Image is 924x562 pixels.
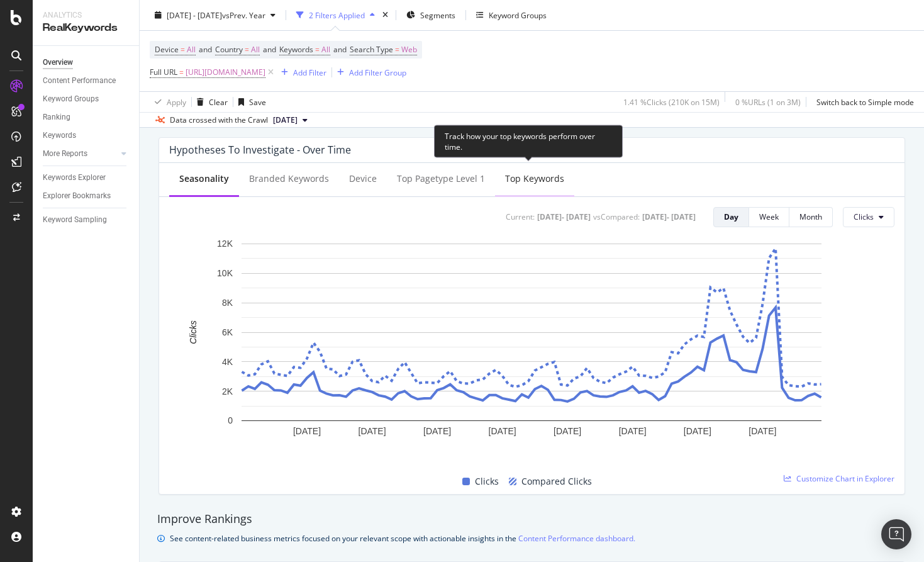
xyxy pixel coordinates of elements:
[179,172,229,185] div: Seasonality
[249,172,329,185] div: Branded Keywords
[209,96,228,107] div: Clear
[155,44,179,55] span: Device
[854,211,874,222] span: Clicks
[43,111,70,124] div: Ranking
[222,298,233,308] text: 8K
[167,9,222,20] span: [DATE] - [DATE]
[187,41,196,59] span: All
[217,268,233,278] text: 10K
[619,426,647,436] text: [DATE]
[279,44,313,55] span: Keywords
[43,147,87,160] div: More Reports
[349,67,406,77] div: Add Filter Group
[233,92,266,112] button: Save
[228,415,233,425] text: 0
[170,115,268,126] div: Data crossed with the Crawl
[222,327,233,337] text: 6K
[157,511,906,527] div: Improve Rankings
[684,426,711,436] text: [DATE]
[554,426,581,436] text: [DATE]
[222,386,233,396] text: 2K
[251,41,260,59] span: All
[43,147,118,160] a: More Reports
[349,172,377,185] div: Device
[724,211,738,222] div: Day
[350,44,393,55] span: Search Type
[43,56,73,69] div: Overview
[186,64,265,81] span: [URL][DOMAIN_NAME]
[489,426,516,436] text: [DATE]
[395,44,399,55] span: =
[192,92,228,112] button: Clear
[537,211,591,222] div: [DATE] - [DATE]
[420,9,455,20] span: Segments
[505,172,564,185] div: Top Keywords
[199,44,212,55] span: and
[43,111,130,124] a: Ranking
[276,65,326,80] button: Add Filter
[623,96,720,107] div: 1.41 % Clicks ( 210K on 15M )
[43,129,130,142] a: Keywords
[43,21,129,35] div: RealKeywords
[784,473,894,484] a: Customize Chart in Explorer
[521,474,592,489] span: Compared Clicks
[150,67,177,77] span: Full URL
[642,211,696,222] div: [DATE] - [DATE]
[799,211,822,222] div: Month
[401,5,460,25] button: Segments
[315,44,320,55] span: =
[43,93,99,106] div: Keyword Groups
[150,92,186,112] button: Apply
[759,211,779,222] div: Week
[43,93,130,106] a: Keyword Groups
[43,171,106,184] div: Keywords Explorer
[359,426,386,436] text: [DATE]
[423,426,451,436] text: [DATE]
[150,5,281,25] button: [DATE] - [DATE]vsPrev. Year
[43,56,130,69] a: Overview
[749,426,776,436] text: [DATE]
[293,426,321,436] text: [DATE]
[816,96,914,107] div: Switch back to Simple mode
[43,189,111,203] div: Explorer Bookmarks
[518,532,635,545] a: Content Performance dashboard.
[273,115,298,126] span: 2025 Mar. 2nd
[434,125,623,157] div: Track how your top keywords perform over time.
[222,9,265,20] span: vs Prev. Year
[167,96,186,107] div: Apply
[475,474,499,489] span: Clicks
[170,532,635,545] div: See content-related business metrics focused on your relevant scope with actionable insights in the
[332,65,406,80] button: Add Filter Group
[157,532,906,545] div: info banner
[179,67,184,77] span: =
[401,41,417,59] span: Web
[43,10,129,21] div: Analytics
[735,96,801,107] div: 0 % URLs ( 1 on 3M )
[397,172,485,185] div: Top pagetype Level 1
[333,44,347,55] span: and
[43,74,116,87] div: Content Performance
[489,9,547,20] div: Keyword Groups
[169,237,894,459] svg: A chart.
[293,67,326,77] div: Add Filter
[506,211,535,222] div: Current:
[169,143,351,156] div: Hypotheses to Investigate - Over Time
[843,207,894,227] button: Clicks
[222,356,233,366] text: 4K
[245,44,249,55] span: =
[268,113,313,128] button: [DATE]
[263,44,276,55] span: and
[43,213,130,227] a: Keyword Sampling
[713,207,749,227] button: Day
[43,189,130,203] a: Explorer Bookmarks
[881,519,911,549] div: Open Intercom Messenger
[811,92,914,112] button: Switch back to Simple mode
[43,213,107,227] div: Keyword Sampling
[796,473,894,484] span: Customize Chart in Explorer
[749,207,789,227] button: Week
[181,44,185,55] span: =
[43,74,130,87] a: Content Performance
[217,239,233,249] text: 12K
[291,5,380,25] button: 2 Filters Applied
